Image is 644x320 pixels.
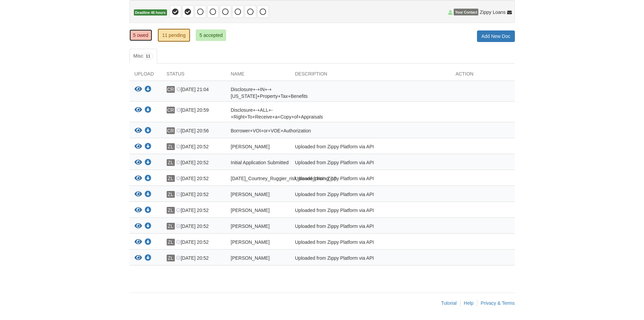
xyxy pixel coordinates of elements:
span: Initial Application Submitted [231,160,289,165]
span: CR [167,86,175,93]
button: View Borrower+VOI+or+VOE+Authorization [135,127,142,134]
a: Download Courtney_Ruggier_terms_of_use [145,240,151,245]
a: Help [464,300,474,306]
span: [DATE] 20:59 [176,107,209,113]
div: Uploaded from Zippy Platform via API [290,207,451,216]
button: View Courtney_Ruggier_esign_consent [135,143,142,150]
span: Disclosure+-+IN+-+[US_STATE]+Property+Tax+Benefits [231,87,308,99]
span: ZL [167,159,175,166]
button: View Courtney_Ruggier_privacy_notice [135,223,142,230]
span: Zippy Loans [480,9,505,16]
button: View Courtney_Ruggier_sms_consent [135,191,142,198]
span: ZL [167,191,175,198]
span: ZL [167,143,175,150]
a: Tutorial [441,300,457,306]
div: Uploaded from Zippy Platform via API [290,143,451,152]
a: Download Disclosure+-+IN+-+Indiana+Property+Tax+Benefits [145,87,151,92]
span: [PERSON_NAME] [231,255,270,261]
a: Download Courtney_Ruggier_credit_authorization [145,256,151,261]
a: Download Courtney_Ruggier_true_and_correct_consent [145,208,151,213]
span: [PERSON_NAME] [231,223,270,229]
span: Borrower+VOI+or+VOE+Authorization [231,128,311,133]
span: Your Contact [454,9,478,16]
span: ZL [167,207,175,214]
button: View Courtney_Ruggier_true_and_correct_consent [135,207,142,214]
div: Uploaded from Zippy Platform via API [290,175,451,184]
span: [DATE] 20:52 [176,255,209,261]
a: Download Courtney_Ruggier_sms_consent [145,192,151,197]
span: [DATE] 20:52 [176,176,209,181]
a: 5 owed [129,29,152,41]
span: [DATE]_Courtney_Ruggier_risk_based_pricing_h5 [231,176,337,181]
a: 5 accepted [196,29,226,41]
button: View Disclosure+-+IN+-+Indiana+Property+Tax+Benefits [135,86,142,93]
a: Download Courtney_Ruggier_privacy_notice [145,224,151,229]
button: View Courtney_Ruggier_terms_of_use [135,239,142,246]
div: Upload [129,70,162,81]
span: [DATE] 20:52 [176,223,209,229]
div: Uploaded from Zippy Platform via API [290,239,451,248]
span: CR [167,107,175,113]
span: [DATE] 20:52 [176,144,209,149]
button: View Courtney_Ruggier_credit_authorization [135,255,142,262]
span: [DATE] 21:04 [176,87,209,92]
button: View Initial Application Submitted [135,159,142,166]
button: View 09-08-2025_Courtney_Ruggier_risk_based_pricing_h5 [135,175,142,182]
a: Misc [129,49,157,64]
span: [PERSON_NAME] [231,144,270,149]
span: Disclosure+-+ALL+-+Right+To+Receive+a+Copy+of+Appraisals [231,107,323,120]
a: Download Borrower+VOI+or+VOE+Authorization [145,128,151,134]
span: ZL [167,239,175,246]
div: Status [162,70,226,81]
div: Name [226,70,290,81]
span: Deadline 46 hours [134,9,167,16]
a: Download Disclosure+-+ALL+-+Right+To+Receive+a+Copy+of+Appraisals [145,108,151,113]
span: [PERSON_NAME] [231,208,270,213]
span: [DATE] 20:52 [176,160,209,165]
a: Download Initial Application Submitted [145,160,151,166]
a: 11 pending [158,29,190,42]
span: [DATE] 20:52 [176,208,209,213]
a: Download 09-08-2025_Courtney_Ruggier_risk_based_pricing_h5 [145,176,151,182]
div: Uploaded from Zippy Platform via API [290,255,451,263]
span: [DATE] 20:56 [176,128,209,133]
div: Description [290,70,451,81]
span: ZL [167,175,175,182]
span: [PERSON_NAME] [231,192,270,197]
span: ZL [167,223,175,230]
button: View Disclosure+-+ALL+-+Right+To+Receive+a+Copy+of+Appraisals [135,107,142,114]
span: [DATE] 20:52 [176,192,209,197]
div: Uploaded from Zippy Platform via API [290,191,451,200]
a: Download Courtney_Ruggier_esign_consent [145,144,151,150]
span: 11 [143,53,153,60]
div: Uploaded from Zippy Platform via API [290,159,451,168]
a: Privacy & Terms [481,300,515,306]
span: ZL [167,255,175,261]
div: Action [451,70,515,81]
span: [PERSON_NAME] [231,239,270,245]
a: Add New Doc [477,30,515,42]
span: CR [167,127,175,134]
div: Uploaded from Zippy Platform via API [290,223,451,232]
span: [DATE] 20:52 [176,239,209,245]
